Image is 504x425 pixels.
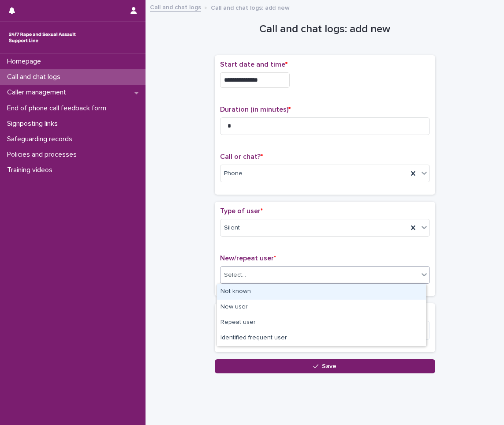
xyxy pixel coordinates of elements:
p: Training videos [4,166,60,174]
span: New/repeat user [220,255,276,262]
h1: Call and chat logs: add new [215,23,435,36]
p: Safeguarding records [4,135,79,143]
p: Call and chat logs [4,73,67,81]
span: Phone [224,169,243,178]
span: Duration (in minutes) [220,106,291,113]
span: Start date and time [220,61,287,68]
span: Silent [224,223,240,233]
p: Policies and processes [4,150,84,159]
p: Caller management [4,88,73,97]
div: Not known [217,284,426,300]
p: Signposting links [4,120,65,128]
img: rhQMoQhaT3yELyF149Cw [7,29,78,46]
button: Save [215,359,435,373]
span: Call or chat? [220,153,263,160]
a: Call and chat logs [150,2,201,12]
span: Type of user [220,207,263,214]
p: Call and chat logs: add new [211,2,290,12]
div: New user [217,300,426,315]
span: Save [322,363,336,369]
div: Repeat user [217,315,426,331]
p: Homepage [4,57,48,66]
p: End of phone call feedback form [4,104,113,113]
div: Select... [224,271,246,280]
div: Identified frequent user [217,331,426,346]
